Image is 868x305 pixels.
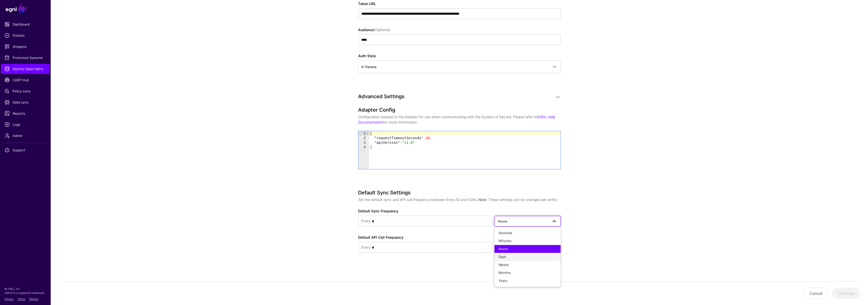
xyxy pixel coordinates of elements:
[3,3,48,14] a: SGNL
[358,145,369,149] div: 4
[5,291,46,295] p: SGNL® is a registered trademark
[498,271,511,275] span: Months
[358,93,551,99] h3: Advanced Settings
[5,66,46,71] span: Identity Data Fabric
[358,27,390,32] label: Audience
[5,33,46,38] span: Policies
[361,242,371,253] div: Every
[494,269,561,277] button: Months
[5,148,46,153] span: Support
[358,1,376,6] label: Token URL
[498,263,509,267] span: Weeks
[804,288,828,299] button: Cancel
[5,22,46,27] span: Dashboard
[1,30,50,40] a: Policies
[5,122,46,127] span: Logs
[498,231,512,235] span: Seconds
[1,119,50,130] a: Logs
[358,107,561,113] h3: Adapter Config
[498,255,506,259] span: Days
[498,279,507,283] span: Years
[1,64,50,74] a: Identity Data Fabric
[358,136,369,140] div: 2
[5,111,46,116] span: Reports
[478,197,486,202] strong: Note
[358,131,369,136] div: 1
[498,239,511,243] span: Minutes
[1,19,50,29] a: Dashboard
[358,53,376,58] label: Auth Style
[494,261,561,269] button: Weeks
[358,114,561,125] p: Configuration passed to the Adapter for use when communicating with the System of Record. Please ...
[366,131,369,136] span: Toggle code folding, rows 1 through 4
[498,247,508,251] span: Hours
[1,75,50,85] a: CAEP Hub
[1,42,50,52] a: Snippets
[358,197,561,202] p: Set the default sync and API call frequency between Entra ID and SGNL. : These settings can be ch...
[494,277,561,285] button: Years
[5,133,46,138] span: Admin
[5,287,46,291] p: © [URL], Inc
[358,190,561,196] h3: Default Sync Settings
[5,100,46,105] span: Data Lens
[5,44,46,49] span: Snippets
[18,297,25,300] a: Terms
[5,77,46,83] span: CAEP Hub
[5,89,46,94] span: Policy Lens
[358,140,369,145] div: 3
[1,53,50,63] a: Protected Systems
[29,297,39,300] a: Patents
[1,131,50,141] a: Admin
[494,229,561,237] button: Seconds
[361,65,377,69] span: In Params
[494,245,561,253] button: Hours
[1,108,50,118] a: Reports
[494,237,561,245] button: Minutes
[1,97,50,107] a: Data Lens
[1,86,50,96] a: Policy Lens
[361,216,371,226] div: Every
[494,253,561,261] button: Days
[5,55,46,60] span: Protected Systems
[358,235,403,240] label: Default API Call Frequency
[5,297,14,300] a: Privacy
[498,219,507,223] span: Hours
[374,28,390,32] span: (Optional)
[358,208,398,214] label: Default Sync Frequency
